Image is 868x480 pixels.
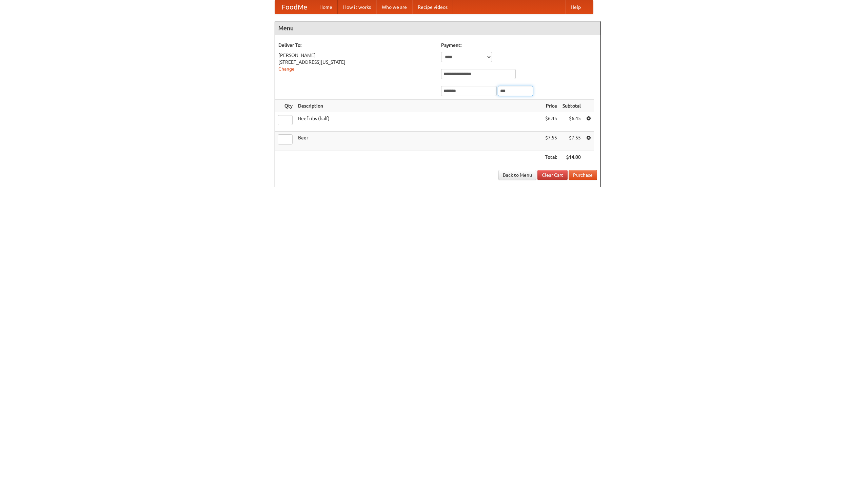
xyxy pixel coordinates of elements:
[295,132,542,151] td: Beer
[569,170,597,180] button: Purchase
[338,0,376,14] a: How it works
[278,66,295,72] a: Change
[278,59,434,65] div: [STREET_ADDRESS][US_STATE]
[542,112,560,132] td: $6.45
[295,112,542,132] td: Beef ribs (half)
[295,100,542,112] th: Description
[542,132,560,151] td: $7.55
[275,0,314,14] a: FoodMe
[560,112,584,132] td: $6.45
[441,42,597,49] h5: Payment:
[560,100,584,112] th: Subtotal
[542,151,560,164] th: Total:
[376,0,412,14] a: Who we are
[560,132,584,151] td: $7.55
[275,21,600,35] h4: Menu
[498,170,536,180] a: Back to Menu
[278,42,434,49] h5: Deliver To:
[278,52,434,59] div: [PERSON_NAME]
[314,0,338,14] a: Home
[560,151,584,164] th: $14.00
[542,100,560,112] th: Price
[565,0,586,14] a: Help
[275,100,295,112] th: Qty
[412,0,453,14] a: Recipe videos
[537,170,568,180] a: Clear Cart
